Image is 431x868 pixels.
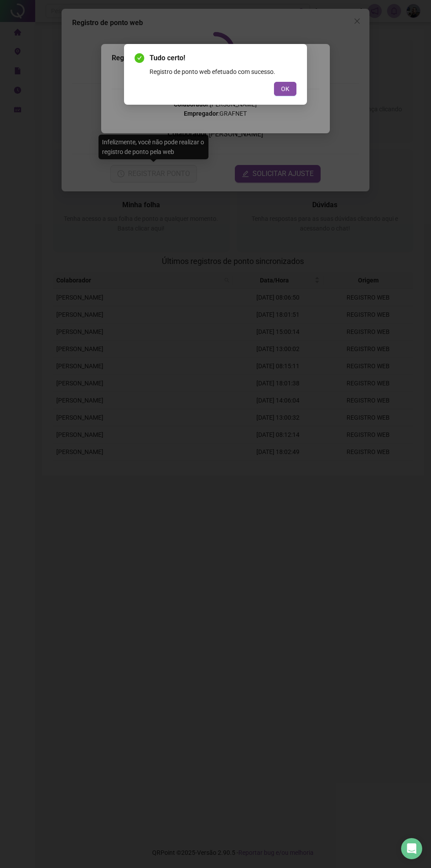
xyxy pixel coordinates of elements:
button: OK [274,82,296,96]
span: check-circle [135,53,144,63]
span: OK [281,84,289,94]
div: Registro de ponto web efetuado com sucesso. [150,67,296,77]
span: Tudo certo! [150,53,296,63]
div: Open Intercom Messenger [401,838,422,859]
